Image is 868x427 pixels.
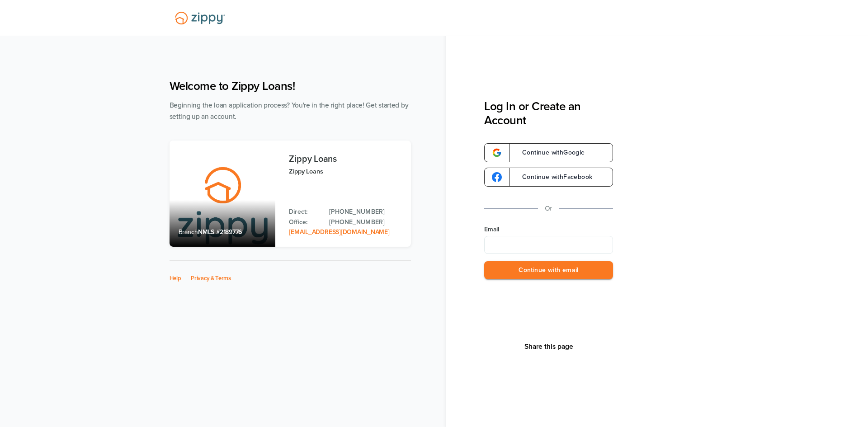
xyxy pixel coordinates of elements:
a: Help [170,275,181,282]
button: Continue with email [484,261,613,280]
a: google-logoContinue withFacebook [484,168,613,187]
span: Branch [179,228,198,236]
a: Direct Phone: 512-975-2947 [329,207,401,217]
a: Email Address: zippyguide@zippymh.com [289,228,389,236]
input: Email Address [484,236,613,254]
span: NMLS #2189776 [198,228,242,236]
a: google-logoContinue withGoogle [484,143,613,162]
label: Email [484,225,613,234]
p: Direct: [289,207,320,217]
p: Or [545,203,552,214]
button: Share This Page [522,342,576,351]
a: Office Phone: 512-975-2947 [329,217,401,227]
span: Continue with Facebook [513,174,592,180]
p: Office: [289,217,320,227]
img: google-logo [492,172,502,182]
h3: Log In or Create an Account [484,99,613,127]
span: Continue with Google [513,150,585,156]
img: google-logo [492,148,502,158]
p: Zippy Loans [289,166,401,177]
a: Privacy & Terms [191,275,231,282]
h1: Welcome to Zippy Loans! [170,79,411,93]
img: Lender Logo [170,8,231,28]
span: Beginning the loan application process? You're in the right place! Get started by setting up an a... [170,101,409,121]
h3: Zippy Loans [289,154,401,164]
